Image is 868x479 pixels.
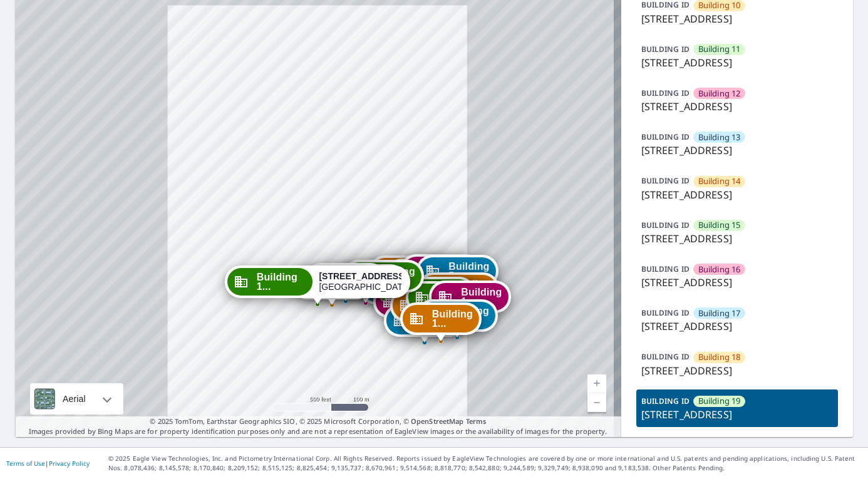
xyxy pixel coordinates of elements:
[108,454,862,473] p: © 2025 Eagle View Technologies, Inc. and Pictometry International Corp. All Rights Reserved. Repo...
[416,255,498,294] div: Dropped pin, building Building 5, Commercial property, 1801 Yuma Lane North Plymouth, MN 55447
[150,416,486,427] span: © 2025 TomTom, Earthstar Geographics SIO, © 2025 Microsoft Corporation, ©
[641,88,690,98] p: BUILDING ID
[369,255,450,294] div: Dropped pin, building Building 2, Commercial property, 1801 Yuma Lane North Plymouth, MN 55447
[416,299,498,338] div: Dropped pin, building Building 13, Commercial property, 1801 Yuma Lane North Plymouth, MN 55447
[30,383,123,415] div: Aerial
[641,44,690,54] p: BUILDING ID
[698,131,741,143] span: Building 13
[394,277,475,316] div: Dropped pin, building Building 7, Commercial property, 1801 Yuma Lane North Plymouth, MN 55447
[305,263,386,302] div: Dropped pin, building Building 17, Commercial property, 1801 Yuma Lane North Plymouth, MN 55447
[641,99,834,114] p: [STREET_ADDRESS]
[641,55,834,70] p: [STREET_ADDRESS]
[400,302,482,341] div: Dropped pin, building Building 14, Commercial property, 1801 Yuma Lane North Plymouth, MN 55447
[641,307,690,318] p: BUILDING ID
[641,187,834,202] p: [STREET_ADDRESS]
[641,264,690,274] p: BUILDING ID
[6,460,90,467] p: |
[432,309,473,328] span: Building 1...
[698,264,741,276] span: Building 16
[587,393,606,412] a: Current Level 16, Zoom Out
[698,351,741,363] span: Building 18
[641,175,690,186] p: BUILDING ID
[466,416,487,426] a: Terms
[641,143,834,158] p: [STREET_ADDRESS]
[641,351,690,362] p: BUILDING ID
[698,219,741,231] span: Building 15
[641,131,690,142] p: BUILDING ID
[641,231,834,246] p: [STREET_ADDRESS]
[429,281,510,319] div: Dropped pin, building Building 12, Commercial property, 1801 Yuma Lane North Plymouth, MN 55447
[587,374,606,393] a: Current Level 16, Zoom In
[257,272,307,291] span: Building 1...
[641,220,690,230] p: BUILDING ID
[641,275,834,290] p: [STREET_ADDRESS]
[373,286,455,324] div: Dropped pin, building Building 8, Commercial property, 1801 Yuma Lane North Plymouth, MN 55447
[698,395,741,407] span: Building 19
[386,259,467,297] div: Dropped pin, building Building 3, Commercial property, 1801 Yuma Lane North Plymouth, MN 55447
[400,254,482,293] div: Dropped pin, building Building 4, Commercial property, 1801 Yuma Lane North Plymouth, MN 55447
[49,459,90,468] a: Privacy Policy
[319,271,401,292] div: [GEOGRAPHIC_DATA]
[319,271,407,281] strong: [STREET_ADDRESS]
[698,175,741,187] span: Building 14
[641,396,690,406] p: BUILDING ID
[641,407,834,422] p: [STREET_ADDRESS]
[461,287,502,306] span: Building 1...
[418,272,499,311] div: Dropped pin, building Building 6, Commercial property, 1801 Yuma Lane North Plymouth, MN 55447
[448,262,489,281] span: Building 5
[641,11,834,26] p: [STREET_ADDRESS]
[411,416,463,426] a: OpenStreetMap
[641,319,834,334] p: [STREET_ADDRESS]
[343,260,424,299] div: Dropped pin, building Building 15, Commercial property, 1801 Yuma Lane North Plymouth, MN 55447
[698,88,741,100] span: Building 12
[59,383,90,415] div: Aerial
[390,289,472,328] div: Dropped pin, building Building 10, Commercial property, 1801 Yuma Lane North Plymouth, MN 55447
[384,304,465,343] div: Dropped pin, building Building 9, Commercial property, 1801 Yuma Lane North Plymouth, MN 55447
[15,416,621,437] p: Images provided by Bing Maps are for property identification purposes only and are not a represen...
[698,307,741,319] span: Building 17
[641,363,834,378] p: [STREET_ADDRESS]
[698,43,741,55] span: Building 11
[6,459,45,468] a: Terms of Use
[225,265,410,304] div: Dropped pin, building Building 19, Commercial property, 1801 Yuma Lane North Plymouth, MN 55447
